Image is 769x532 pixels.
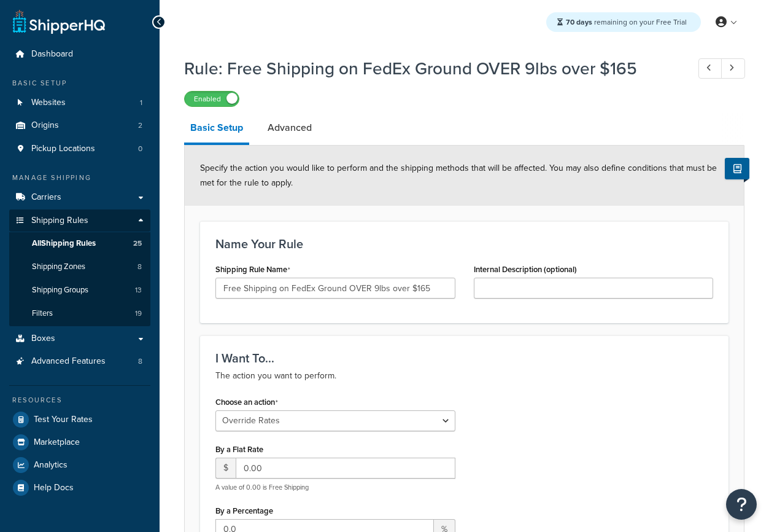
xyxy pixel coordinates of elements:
a: Help Docs [9,477,150,499]
a: AllShipping Rules25 [9,232,150,255]
span: Specify the action you would like to perform and the shipping methods that will be affected. You ... [200,162,717,189]
a: Marketplace [9,431,150,453]
p: The action you want to perform. [215,369,713,383]
label: By a Percentage [215,506,273,515]
a: Origins2 [9,114,150,137]
span: Pickup Locations [31,144,95,154]
span: Origins [31,120,59,131]
a: Advanced [261,113,318,143]
div: Manage Shipping [9,173,150,183]
span: Carriers [31,192,61,203]
span: Websites [31,98,66,108]
a: Websites1 [9,92,150,114]
button: Open Resource Center [726,489,757,520]
a: Advanced Features8 [9,350,150,373]
span: Filters [32,308,53,319]
a: Boxes [9,327,150,350]
label: Enabled [185,92,239,106]
span: Marketplace [34,437,80,448]
span: 25 [133,238,142,249]
a: Previous Record [698,58,722,79]
label: By a Flat Rate [215,445,263,454]
label: Choose an action [215,397,278,407]
span: Test Your Rates [34,415,93,425]
button: Show Help Docs [725,158,749,179]
li: Shipping Rules [9,209,150,326]
a: Pickup Locations0 [9,138,150,160]
span: Shipping Rules [31,216,88,226]
li: Filters [9,302,150,325]
span: 2 [138,120,142,131]
li: Websites [9,92,150,114]
a: Shipping Zones8 [9,256,150,278]
span: $ [215,458,236,479]
span: Analytics [34,460,68,471]
li: Origins [9,114,150,137]
span: Advanced Features [31,356,106,367]
a: Basic Setup [184,113,249,145]
div: Resources [9,395,150,405]
a: Next Record [721,58,745,79]
a: Shipping Groups13 [9,279,150,302]
h1: Rule: Free Shipping on FedEx Ground OVER 9lbs over $165 [184,57,676,80]
p: A value of 0.00 is Free Shipping [215,483,455,492]
div: Basic Setup [9,78,150,88]
h3: Name Your Rule [215,237,713,251]
label: Internal Description (optional) [474,265,577,274]
a: Test Your Rates [9,409,150,431]
span: Help Docs [34,483,74,493]
span: Dashboard [31,49,73,60]
a: Shipping Rules [9,209,150,232]
li: Shipping Groups [9,279,150,302]
span: 13 [135,285,142,295]
h3: I Want To... [215,351,713,365]
span: All Shipping Rules [32,238,96,249]
span: 8 [138,356,142,367]
label: Shipping Rule Name [215,265,290,275]
span: remaining on your Free Trial [566,17,687,28]
a: Analytics [9,454,150,476]
li: Advanced Features [9,350,150,373]
li: Pickup Locations [9,138,150,160]
a: Dashboard [9,43,150,66]
span: Boxes [31,334,55,344]
span: Shipping Groups [32,285,88,295]
span: 19 [135,308,142,319]
span: 8 [137,262,142,272]
a: Filters19 [9,302,150,325]
span: 0 [138,144,142,154]
span: Shipping Zones [32,262,85,272]
li: Shipping Zones [9,256,150,278]
span: 1 [140,98,142,108]
strong: 70 days [566,17,592,28]
a: Carriers [9,186,150,209]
